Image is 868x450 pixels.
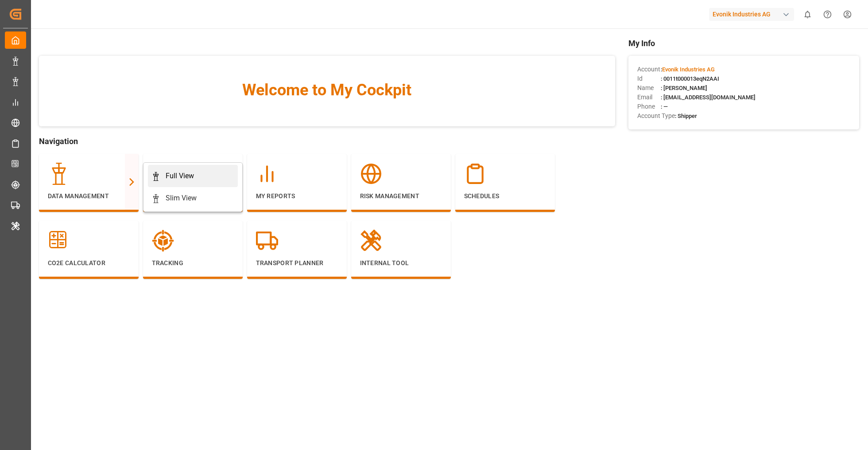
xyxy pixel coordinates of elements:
span: : [661,66,715,73]
p: Schedules [464,192,546,201]
span: : — [661,103,668,110]
span: Account [637,65,661,74]
p: Transport Planner [256,258,338,268]
p: My Reports [256,192,338,201]
a: Slim View [148,187,238,209]
span: My Info [628,37,859,49]
span: Navigation [39,135,616,147]
p: Internal Tool [360,258,442,268]
p: Tracking [152,258,234,268]
span: Name [637,83,661,93]
span: Id [637,74,661,83]
span: : [EMAIL_ADDRESS][DOMAIN_NAME] [661,94,756,101]
p: Data Management [48,192,130,201]
span: : 0011t000013eqN2AAI [661,75,719,82]
span: Account Type [637,111,675,121]
button: Evonik Industries AG [709,6,798,23]
p: CO2e Calculator [48,258,130,268]
span: Phone [637,102,661,111]
button: Help Center [818,4,837,24]
a: Full View [148,165,238,187]
div: Evonik Industries AG [709,8,794,21]
div: Slim View [166,193,197,203]
span: Welcome to My Cockpit [57,78,598,102]
span: : Shipper [675,113,697,119]
p: Risk Management [360,192,442,201]
span: Evonik Industries AG [662,66,715,73]
button: show 0 new notifications [798,4,818,24]
span: Email [637,93,661,102]
span: : [PERSON_NAME] [661,85,707,91]
div: Full View [166,171,194,181]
